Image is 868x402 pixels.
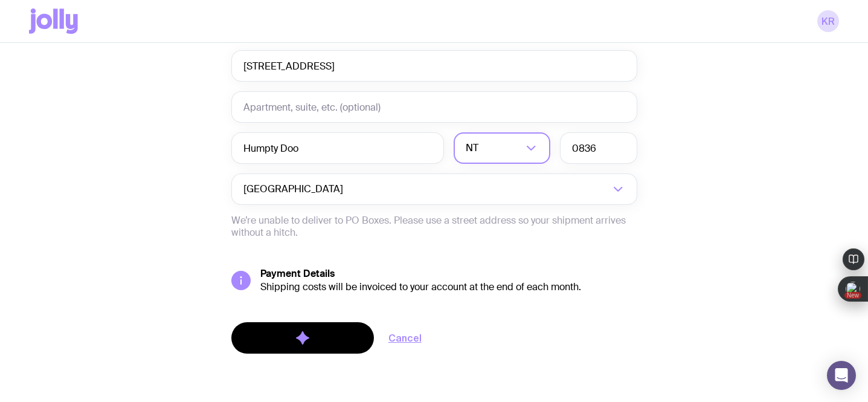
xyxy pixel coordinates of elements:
span: [GEOGRAPHIC_DATA] [243,173,346,205]
input: Suburb [231,132,444,164]
a: KR [817,10,839,32]
div: Open Intercom Messenger [827,361,856,390]
input: Street Address [231,50,637,82]
span: NT [466,132,481,164]
div: Shipping costs will be invoiced to your account at the end of each month. [260,281,637,293]
input: Search for option [346,173,609,205]
a: Cancel [388,331,422,345]
div: Search for option [454,132,550,164]
div: Search for option [231,173,637,205]
input: Postcode [560,132,637,164]
h5: Payment Details [260,268,637,280]
p: We’re unable to deliver to PO Boxes. Please use a street address so your shipment arrives without... [231,215,637,239]
input: Apartment, suite, etc. (optional) [231,91,637,123]
input: Search for option [481,132,522,164]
